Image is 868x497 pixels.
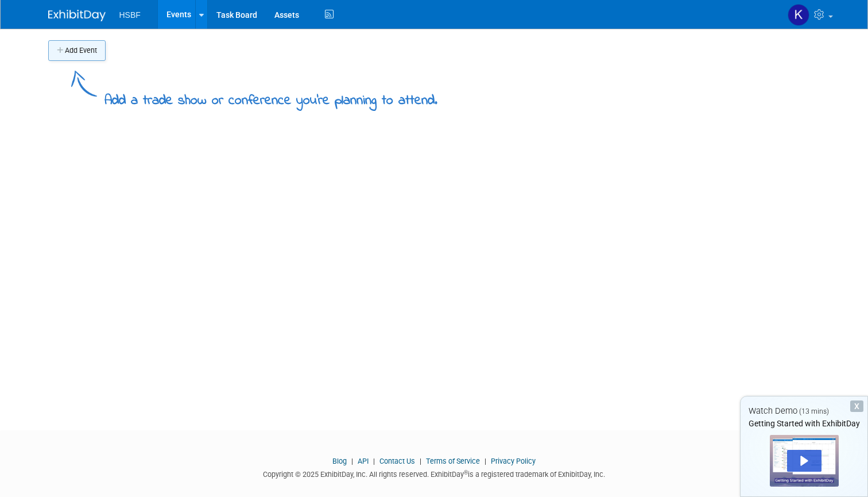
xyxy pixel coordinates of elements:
a: Blog [332,457,347,465]
img: ExhibitDay [48,10,106,21]
a: API [358,457,369,465]
span: | [348,457,356,465]
div: Watch Demo [741,405,867,417]
div: Dismiss [850,400,863,412]
a: Terms of Service [426,457,480,465]
a: Contact Us [379,457,415,465]
button: Add Event [48,40,106,61]
div: Play [787,450,821,472]
img: Kiley Rusch [788,4,809,26]
a: Privacy Policy [491,457,536,465]
div: Add a trade show or conference you're planning to attend. [104,83,437,111]
div: Getting Started with ExhibitDay [741,418,867,429]
span: HSBF [119,10,141,20]
span: | [482,457,489,465]
span: | [417,457,424,465]
sup: ® [464,469,468,476]
span: | [370,457,378,465]
span: (13 mins) [799,407,829,415]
